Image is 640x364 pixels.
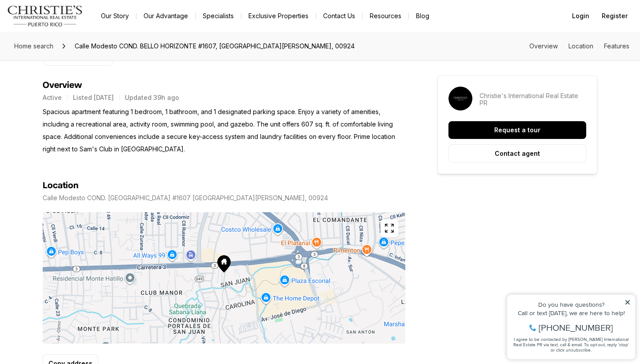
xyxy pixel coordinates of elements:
[7,5,83,27] img: logo
[480,92,586,107] p: Christie's International Real Estate PR
[604,42,629,50] a: Skip to: Features
[94,10,136,22] a: Our Story
[14,42,53,50] span: Home search
[529,43,629,50] nav: Page section menu
[43,106,405,155] p: Spacious apartment featuring 1 bedroom, 1 bathroom, and 1 designated parking space. Enjoy a varie...
[572,12,589,20] span: Login
[125,94,179,101] p: Updated 39h ago
[529,42,558,50] a: Skip to: Overview
[596,7,633,25] button: Register
[316,10,362,22] button: Contact Us
[568,42,593,50] a: Skip to: Location
[9,20,128,26] div: Do you have questions?
[73,94,114,101] p: Listed [DATE]
[448,144,586,163] button: Contact agent
[43,180,79,191] h4: Location
[602,12,628,20] span: Register
[11,39,57,53] a: Home search
[494,127,540,134] p: Request a tour
[36,42,111,51] span: [PHONE_NUMBER]
[136,10,195,22] a: Our Advantage
[11,55,127,71] span: I agree to be contacted by [PERSON_NAME] International Real Estate PR via text, call & email. To ...
[9,28,128,35] div: Call or text [DATE], we are here to help!
[363,10,408,22] a: Resources
[43,80,405,91] h4: Overview
[448,121,586,139] button: Request a tour
[196,10,241,22] a: Specialists
[71,39,358,53] span: Calle Modesto COND. BELLO HORIZONTE #1607, [GEOGRAPHIC_DATA][PERSON_NAME], 00924
[241,10,316,22] a: Exclusive Properties
[43,194,328,202] p: Calle Modesto COND. [GEOGRAPHIC_DATA] #1607 [GEOGRAPHIC_DATA][PERSON_NAME], 00924
[409,10,436,22] a: Blog
[495,150,540,157] p: Contact agent
[567,7,595,25] button: Login
[43,94,62,101] p: Active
